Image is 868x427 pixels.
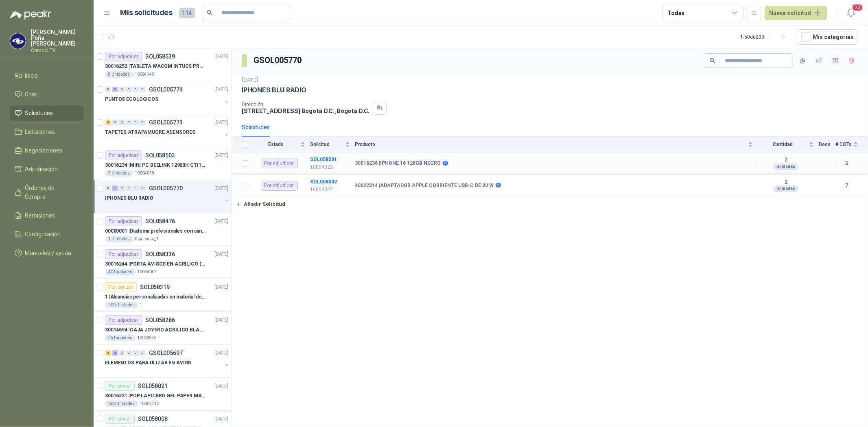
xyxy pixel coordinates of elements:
p: [DATE] [214,415,228,423]
a: 4 0 0 0 0 0 GSOL005773[DATE] TAPETES ATRAPAMUGRE ASENSORES [105,118,230,144]
a: 0 2 0 0 0 0 GSOL005770[DATE] IPHONES BLU RADIO [105,183,230,209]
button: Mís categorías [797,29,858,45]
p: [DATE] [214,316,228,324]
p: ELEMENTOS PARA ULIZAR EN AVION [105,359,192,367]
b: 7 [835,182,858,190]
p: 30016244 | PORTA AVISOS EN ACRILICO (En el adjunto mas informacion) [105,260,206,268]
a: Inicio [10,68,84,83]
button: Añadir Solicitud [232,197,289,211]
div: 1 - 50 de 233 [740,30,790,44]
span: Cantidad [758,142,807,147]
span: Estado [253,142,299,147]
div: Unidades [773,185,798,192]
th: Producto [355,137,758,152]
p: SOL058319 [140,284,170,290]
span: Solicitud [310,142,343,147]
p: SOL058476 [145,218,175,224]
div: 0 [119,87,125,92]
p: [DATE] [214,218,228,225]
img: Logo peakr [10,10,51,20]
div: 0 [140,185,146,191]
p: SOL058539 [145,54,175,59]
div: Por adjudicar [261,159,298,168]
span: Chat [25,90,37,99]
a: Por cotizarSOL058319[DATE] 1 |Alcancías personalizadas en material de cerámica (VER ADJUNTO)200 U... [94,279,232,312]
p: GSOL005770 [149,185,183,191]
p: [STREET_ADDRESS] Bogotá D.C. , Bogotá D.C. [242,107,370,114]
a: Chat [10,87,84,102]
span: search [207,10,212,15]
div: 0 [112,120,118,125]
div: 7 Unidades [105,170,133,176]
p: 30016231 | POP LAPICERO GEL PAPER MATE INKJOY 0.7 (Revisar el adjunto) [105,392,206,400]
a: Remisiones [10,208,84,223]
a: Licitaciones [10,124,84,139]
p: Dirección [242,102,370,107]
p: SOL058336 [145,251,175,257]
p: GSOL005697 [149,350,183,356]
p: [DATE] [214,53,228,61]
b: 2 [758,157,814,163]
span: Manuales y ayuda [25,248,72,257]
p: [DATE] [242,76,258,84]
p: [DATE] [214,152,228,159]
div: 0 [126,185,132,191]
div: Todas [667,9,684,17]
b: 30016236 | IPHONE 16 128GB NEGRO [355,160,441,167]
p: GSOL005773 [149,120,183,125]
div: Por adjudicar [105,216,142,226]
span: Remisiones [25,211,55,220]
p: SOL058503 [145,152,175,158]
button: 20 [844,6,858,20]
span: Producto [355,142,746,147]
div: 8 Unidades [105,71,133,78]
p: PUNTOS ECOLOGICOS [105,96,158,103]
p: 10004007 [137,269,157,275]
div: 0 [126,350,132,356]
p: 10004149 [135,71,154,78]
div: 0 [126,87,132,92]
a: Por adjudicarSOL058286[DATE] 30014694 |CAJA JOYERO ACRILICO BLANCO OPAL (En el adjunto mas detall... [94,312,232,345]
div: Por adjudicar [105,52,142,61]
div: 4 [105,350,111,356]
p: 10004038 [135,170,154,176]
p: 10003843 [137,335,157,341]
span: search [710,58,715,63]
div: 0 [133,185,139,191]
b: 2 [758,179,814,186]
p: 10004022 [310,186,350,194]
b: SOL058501 [310,157,337,162]
div: 2 [112,350,118,356]
a: Por enviarSOL058021[DATE] 30016231 |POP LAPICERO GEL PAPER MATE INKJOY 0.7 (Revisar el adjunto)60... [94,378,232,411]
div: Por adjudicar [105,150,142,160]
span: # COTs [835,142,852,147]
div: 0 [119,185,125,191]
h3: GSOL005770 [254,54,303,67]
button: Nueva solicitud [765,6,827,20]
div: 0 [119,120,125,125]
img: Company Logo [10,33,26,49]
p: 1 [140,302,142,308]
div: Unidades [773,163,798,170]
p: Diademas_TI [135,236,160,242]
a: Añadir Solicitud [232,197,868,211]
a: Por adjudicarSOL058336[DATE] 30016244 |PORTA AVISOS EN ACRILICO (En el adjunto mas informacion)40... [94,246,232,279]
p: [DATE] [214,119,228,126]
a: Por adjudicarSOL058476[DATE] 00000001 |Diadema profesionales con cancelación de ruido en micrófon... [94,213,232,246]
div: 4 [105,120,111,125]
p: 1 | Alcancías personalizadas en material de cerámica (VER ADJUNTO) [105,293,206,301]
h1: Mis solicitudes [120,7,173,19]
span: Adjudicación [25,165,58,174]
p: SOL058008 [138,416,168,422]
span: Inicio [25,71,38,80]
div: 0 [140,87,146,92]
p: [DATE] [214,185,228,192]
div: 600 Unidades [105,401,138,407]
div: 3 [112,87,118,92]
p: [DATE] [214,382,228,390]
p: TAPETES ATRAPAMUGRE ASENSORES [105,129,195,136]
div: 0 [140,350,146,356]
span: Negociaciones [25,146,63,155]
span: Órdenes de Compra [25,183,76,201]
p: 10003712 [140,401,159,407]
